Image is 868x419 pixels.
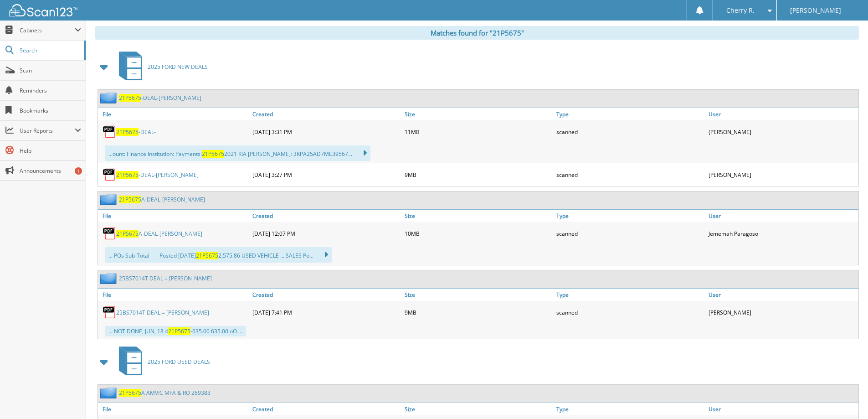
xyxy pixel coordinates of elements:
a: 2025 FORD USED DEALS [113,344,210,380]
span: Search [20,47,80,54]
div: scanned [554,303,706,321]
a: 21P5675A-DEAL-[PERSON_NAME] [116,230,202,238]
a: Size [402,210,555,222]
a: Type [554,403,706,415]
a: Created [250,210,402,222]
div: ...ount: Finance Institution: Payments: 2021 KIA [PERSON_NAME]: 3KPA25AD7ME39567... [105,145,370,161]
a: 21P5675-DEAL- [116,128,156,136]
span: 21P5675 [119,389,141,397]
a: Created [250,108,402,120]
div: [PERSON_NAME] [706,123,858,141]
a: User [706,210,858,222]
a: Type [554,289,706,301]
img: folder2.png [100,273,119,284]
span: 21P5675 [119,196,141,203]
a: File [98,210,250,222]
div: 1 [75,167,82,175]
div: Jememah Paragoso [706,224,858,243]
img: scan123-logo-white.svg [9,4,77,16]
a: File [98,403,250,415]
img: folder2.png [100,92,119,103]
a: User [706,289,858,301]
div: ... NOT DONE, JUN, 18 4 -635.00 635.00 oO ... [105,326,246,336]
a: 21P5675-DEAL-[PERSON_NAME] [119,94,201,102]
div: [DATE] 12:07 PM [250,224,402,243]
span: Cherry R. [726,8,755,13]
span: 21P5675 [116,128,139,136]
span: Announcements [20,167,81,175]
a: 2025 FORD NEW DEALS [113,49,208,85]
img: folder2.png [100,387,119,398]
a: File [98,108,250,120]
div: scanned [554,166,706,184]
div: 11MB [402,123,555,141]
span: Help [20,147,81,155]
span: Bookmarks [20,107,81,114]
span: User Reports [20,127,75,134]
a: Type [554,108,706,120]
div: 10MB [402,224,555,243]
span: 21P5675 [116,230,139,238]
img: PDF.png [103,305,116,319]
div: [PERSON_NAME] [706,303,858,321]
a: Created [250,403,402,415]
span: Reminders [20,87,81,94]
div: Matches found for "21P5675" [95,26,859,40]
img: PDF.png [103,125,116,139]
a: 21P5675A-DEAL-[PERSON_NAME] [119,196,205,203]
span: Cabinets [20,26,75,34]
a: Type [554,210,706,222]
a: User [706,108,858,120]
span: 21P5675 [168,327,190,335]
a: User [706,403,858,415]
div: [DATE] 7:41 PM [250,303,402,321]
span: 21P5675 [119,94,141,102]
img: PDF.png [103,227,116,240]
span: Scan [20,67,81,74]
a: 25BS7014T DEAL = [PERSON_NAME] [119,274,212,282]
span: 21P5675 [202,150,224,158]
img: PDF.png [103,168,116,181]
div: [PERSON_NAME] [706,166,858,184]
a: Size [402,403,555,415]
a: Created [250,289,402,301]
a: Size [402,108,555,120]
div: ... POs Sub-Total -— Posted [DATE] 2,575.86 USED VEHICLE ... SALES Po... [105,247,332,263]
img: folder2.png [100,194,119,205]
span: [PERSON_NAME] [790,8,841,13]
div: scanned [554,224,706,243]
a: 21P5675-DEAL-[PERSON_NAME] [116,171,199,179]
a: 25BS7014T DEAL = [PERSON_NAME] [116,309,209,316]
a: 21P5675A AMVIC MFA & RO 269383 [119,389,211,397]
a: Size [402,289,555,301]
span: 21P5675 [116,171,139,179]
div: 9MB [402,303,555,321]
div: [DATE] 3:31 PM [250,123,402,141]
div: scanned [554,123,706,141]
span: 21P5675 [196,252,218,259]
span: 2025 FORD NEW DEALS [148,63,208,71]
span: 2025 FORD USED DEALS [148,358,210,366]
a: File [98,289,250,301]
div: [DATE] 3:27 PM [250,166,402,184]
div: 9MB [402,166,555,184]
